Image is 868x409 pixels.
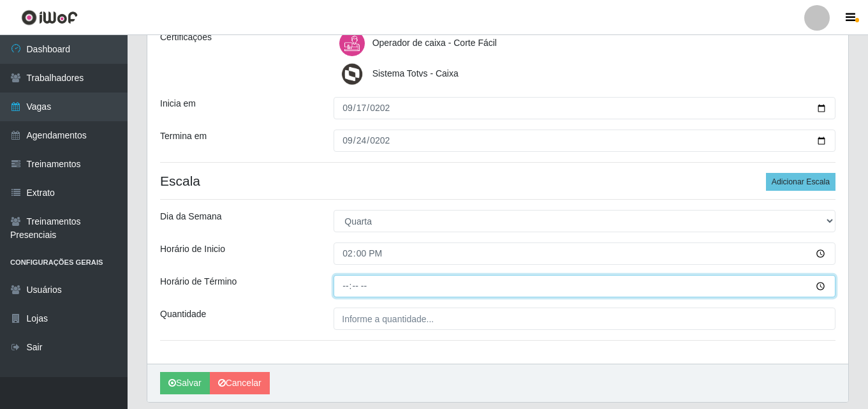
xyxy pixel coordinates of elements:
[160,275,237,288] label: Horário de Término
[372,68,459,78] span: Sistema Totvs - Caixa
[160,372,210,394] button: Salvar
[160,31,212,44] label: Certificações
[372,38,497,48] span: Operador de caixa - Corte Fácil
[334,308,835,330] input: Informe a quantidade...
[21,10,78,26] img: CoreUI Logo
[339,31,370,56] img: Operador de caixa - Corte Fácil
[334,97,835,119] input: 00/00/0000
[210,372,270,394] a: Cancelar
[766,173,835,191] button: Adicionar Escala
[160,173,835,189] h4: Escala
[160,130,207,143] label: Termina em
[160,308,206,321] label: Quantidade
[334,130,835,152] input: 00/00/0000
[334,275,835,297] input: 00:00
[339,61,370,87] img: Sistema Totvs - Caixa
[160,97,196,110] label: Inicia em
[334,242,835,265] input: 00:00
[160,242,225,256] label: Horário de Inicio
[160,210,222,223] label: Dia da Semana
